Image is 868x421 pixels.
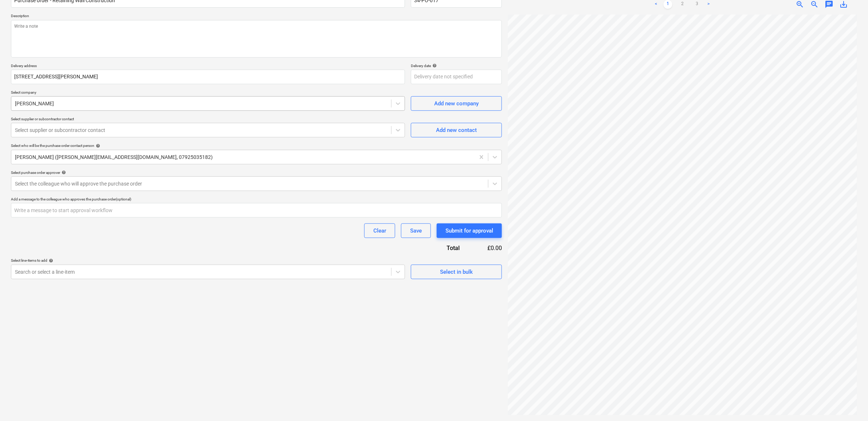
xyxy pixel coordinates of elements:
[11,13,502,20] p: Description
[411,63,502,68] div: Delivery date
[94,144,100,148] span: help
[11,117,405,123] p: Select supplier or subcontractor contact
[472,244,502,252] div: £0.00
[11,70,405,84] input: Delivery address
[431,63,437,68] span: help
[411,123,502,137] button: Add new contact
[401,223,431,238] button: Save
[436,125,477,135] div: Add new contact
[434,99,479,108] div: Add new company
[11,197,502,202] div: Add a message to the colleague who approves the purchase order (optional)
[410,226,422,235] div: Save
[11,203,502,218] input: Write a message to start approval workflow
[373,226,386,235] div: Clear
[407,244,471,252] div: Total
[411,96,502,111] button: Add new company
[11,63,405,70] p: Delivery address
[11,258,405,263] div: Select line-items to add
[47,258,53,263] span: help
[364,223,395,238] button: Clear
[411,265,502,279] button: Select in bulk
[445,226,493,235] div: Submit for approval
[60,170,66,175] span: help
[11,170,502,175] div: Select purchase order approver
[11,143,502,148] div: Select who will be the purchase order contact person
[440,267,473,277] div: Select in bulk
[11,90,405,96] p: Select company
[411,70,502,84] input: Delivery date not specified
[437,223,502,238] button: Submit for approval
